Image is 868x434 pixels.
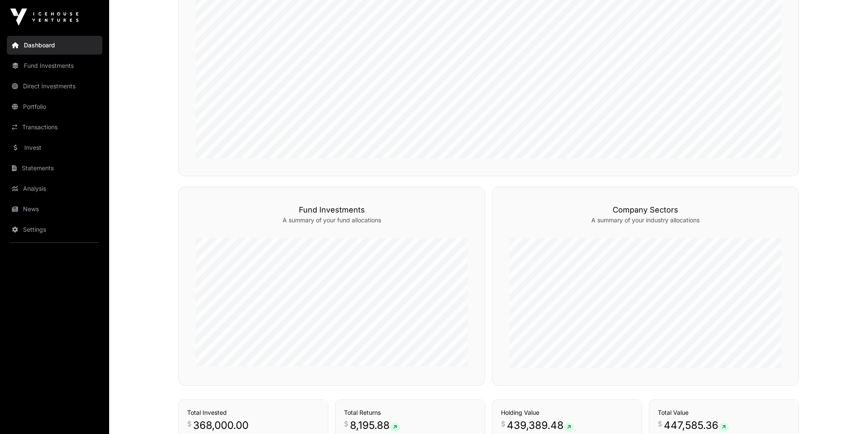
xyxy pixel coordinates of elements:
[344,419,348,429] span: $
[509,204,781,216] h3: Company Sectors
[501,408,633,417] h3: Holding Value
[7,138,102,157] a: Invest
[196,204,468,216] h3: Fund Investments
[187,419,191,429] span: $
[10,9,78,26] img: Icehouse Ventures Logo
[7,200,102,218] a: News
[501,419,505,429] span: $
[7,220,102,239] a: Settings
[7,179,102,198] a: Analysis
[344,408,476,417] h3: Total Returns
[196,216,468,224] p: A summary of your fund allocations
[509,216,781,224] p: A summary of your industry allocations
[7,77,102,96] a: Direct Investments
[507,419,574,432] span: 439,389.48
[664,419,729,432] span: 447,585.36
[7,36,102,55] a: Dashboard
[187,408,319,417] h3: Total Invested
[7,97,102,116] a: Portfolio
[7,56,102,75] a: Fund Investments
[825,393,868,434] iframe: Chat Widget
[658,419,662,429] span: $
[658,408,790,417] h3: Total Value
[7,159,102,178] a: Statements
[350,419,400,432] span: 8,195.88
[7,118,102,137] a: Transactions
[193,419,249,432] span: 368,000.00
